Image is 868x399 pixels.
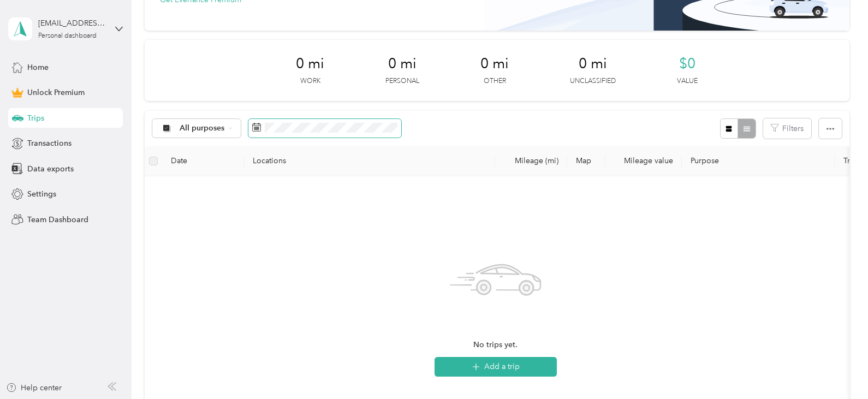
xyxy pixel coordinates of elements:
[682,146,835,176] th: Purpose
[27,214,88,225] span: Team Dashboard
[244,146,495,176] th: Locations
[6,382,62,394] button: Help center
[38,33,97,39] div: Personal dashboard
[27,163,74,175] span: Data exports
[679,55,695,73] span: $0
[300,76,320,86] p: Work
[484,76,506,86] p: Other
[605,146,682,176] th: Mileage value
[677,76,698,86] p: Value
[27,138,72,149] span: Transactions
[473,339,518,351] span: No trips yet.
[388,55,417,73] span: 0 mi
[579,55,607,73] span: 0 mi
[807,338,868,399] iframe: Everlance-gr Chat Button Frame
[435,357,557,377] button: Add a trip
[570,76,616,86] p: Unclassified
[27,62,49,73] span: Home
[480,55,509,73] span: 0 mi
[296,55,324,73] span: 0 mi
[27,112,44,124] span: Trips
[27,188,56,200] span: Settings
[27,87,85,98] span: Unlock Premium
[385,76,419,86] p: Personal
[162,146,244,176] th: Date
[38,17,106,29] div: [EMAIL_ADDRESS][DOMAIN_NAME]
[763,118,811,139] button: Filters
[180,124,225,132] span: All purposes
[567,146,605,176] th: Map
[495,146,567,176] th: Mileage (mi)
